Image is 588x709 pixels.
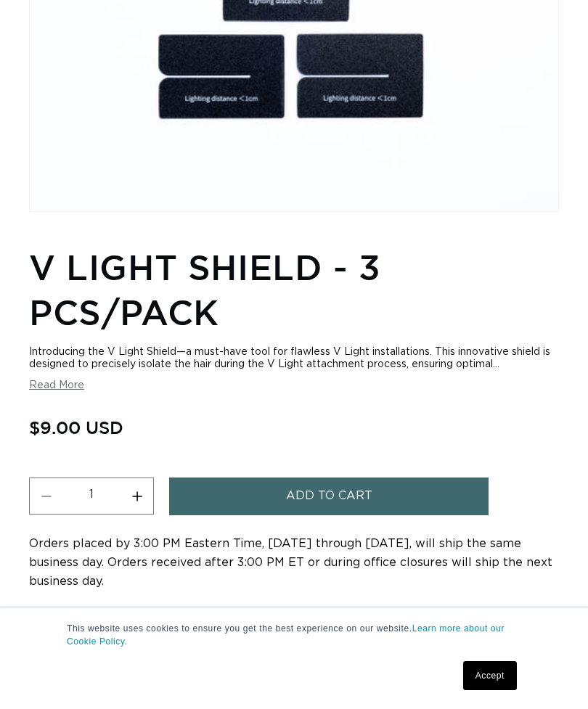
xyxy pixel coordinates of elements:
[29,538,552,587] span: Orders placed by 3:00 PM Eastern Time, [DATE] through [DATE], will ship the same business day. Or...
[169,478,489,515] button: Add to cart
[463,661,517,690] a: Accept
[286,478,372,515] span: Add to cart
[29,346,559,371] div: Introducing the V Light Shield—a must-have tool for flawless V Light installations. This innovati...
[29,380,84,392] button: Read More
[67,622,521,648] p: This website uses cookies to ensure you get the best experience on our website.
[29,245,559,335] h1: V Light Shield - 3 pcs/pack
[29,414,123,441] span: $9.00 USD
